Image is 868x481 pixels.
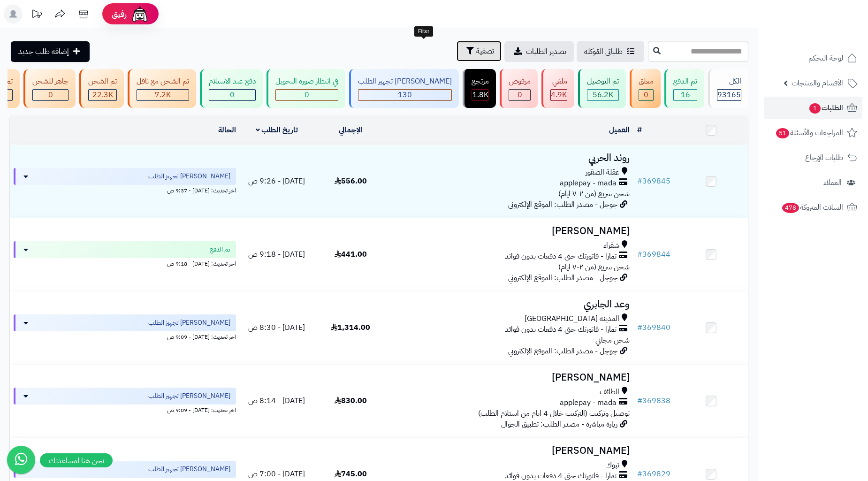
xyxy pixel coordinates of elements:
[792,76,843,90] span: الأقسام والمنتجات
[673,76,697,87] div: تم الدفع
[577,41,644,62] a: طلباتي المُوكلة
[637,395,642,406] span: #
[14,258,236,268] div: اخر تحديث: [DATE] - 9:18 ص
[717,76,741,87] div: الكل
[347,69,461,108] a: [PERSON_NAME] تجهيز الطلب 130
[637,249,670,260] a: #369844
[88,76,117,87] div: تم الشحن
[398,89,412,100] span: 130
[276,90,338,100] div: 0
[335,176,367,187] span: 556.00
[804,25,859,45] img: logo-2.png
[637,322,670,333] a: #369840
[126,69,198,108] a: تم الشحن مع ناقل 7.2K
[265,69,347,108] a: في انتظار صورة التحويل 0
[551,89,567,100] span: 4.9K
[92,89,113,100] span: 22.3K
[560,178,617,189] span: applepay - mada
[148,318,230,328] span: [PERSON_NAME] تجهيز الطلب
[218,124,236,136] a: الحالة
[22,69,77,108] a: جاهز للشحن 0
[130,5,149,23] img: ai-face.png
[644,89,648,100] span: 0
[637,249,642,260] span: #
[776,128,789,138] span: 51
[209,76,256,87] div: دفع عند الاستلام
[508,345,617,357] span: جوجل - مصدر الطلب: الموقع الإلكتروني
[275,76,338,87] div: في انتظار صورة التحويل
[681,89,690,100] span: 16
[89,90,116,100] div: 22262
[593,89,613,100] span: 56.2K
[764,97,862,119] a: الطلبات1
[209,90,255,100] div: 0
[501,419,617,430] span: زيارة مباشرة - مصدر الطلب: تطبيق الجوال
[391,299,630,310] h3: وعد الجابري
[637,468,642,480] span: #
[781,201,843,214] span: السلات المتروكة
[584,46,623,57] span: طلباتي المُوكلة
[248,176,305,187] span: [DATE] - 9:26 ص
[335,395,367,406] span: 830.00
[609,124,630,136] a: العميل
[472,89,488,100] span: 1.8K
[248,249,305,260] span: [DATE] - 9:18 ص
[18,46,69,57] span: إضافة طلب جديد
[391,445,630,456] h3: [PERSON_NAME]
[48,89,53,100] span: 0
[509,90,530,100] div: 0
[764,122,862,144] a: المراجعات والأسئلة51
[230,89,235,100] span: 0
[576,69,628,108] a: تم التوصيل 56.2K
[764,171,862,194] a: العملاء
[639,76,654,87] div: معلق
[210,245,230,254] span: تم الدفع
[717,89,741,100] span: 93165
[637,124,642,136] a: #
[461,69,498,108] a: مرتجع 1.8K
[603,240,619,251] span: شقراء
[148,465,230,474] span: [PERSON_NAME] تجهيز الطلب
[457,41,502,61] button: تصفية
[11,41,90,62] a: إضافة طلب جديد
[662,69,706,108] a: تم الدفع 16
[540,69,576,108] a: ملغي 4.9K
[587,90,618,100] div: 56157
[808,52,843,65] span: لوحة التحكم
[248,322,305,333] span: [DATE] - 8:30 ص
[414,26,433,37] div: Filter
[526,46,566,57] span: تصدير الطلبات
[558,261,630,273] span: شحن سريع (من ٢-٧ ايام)
[775,126,843,139] span: المراجعات والأسئلة
[358,76,452,87] div: [PERSON_NAME] تجهيز الطلب
[551,90,567,100] div: 4928
[637,322,642,333] span: #
[504,41,574,62] a: تصدير الطلبات
[148,172,230,181] span: [PERSON_NAME] تجهيز الطلب
[587,76,619,87] div: تم التوصيل
[478,408,630,419] span: توصيل وتركيب (التركيب خلال 4 ايام من استلام الطلب)
[476,46,494,57] span: تصفية
[248,395,305,406] span: [DATE] - 8:14 ص
[550,76,567,87] div: ملغي
[305,89,309,100] span: 0
[595,335,630,346] span: شحن مجاني
[498,69,540,108] a: مرفوض 0
[391,372,630,383] h3: [PERSON_NAME]
[472,76,489,87] div: مرتجع
[248,468,305,480] span: [DATE] - 7:00 ص
[198,69,265,108] a: دفع عند الاستلام 0
[764,196,862,219] a: السلات المتروكة478
[14,185,236,195] div: اخر تحديث: [DATE] - 9:37 ص
[358,90,451,100] div: 130
[14,405,236,414] div: اخر تحديث: [DATE] - 9:09 ص
[391,153,630,163] h3: روند الحربي
[256,124,298,136] a: تاريخ الطلب
[472,90,488,100] div: 1770
[137,90,189,100] div: 7223
[509,76,531,87] div: مرفوض
[674,90,697,100] div: 16
[706,69,750,108] a: الكل93165
[628,69,662,108] a: معلق 0
[764,146,862,169] a: طلبات الإرجاع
